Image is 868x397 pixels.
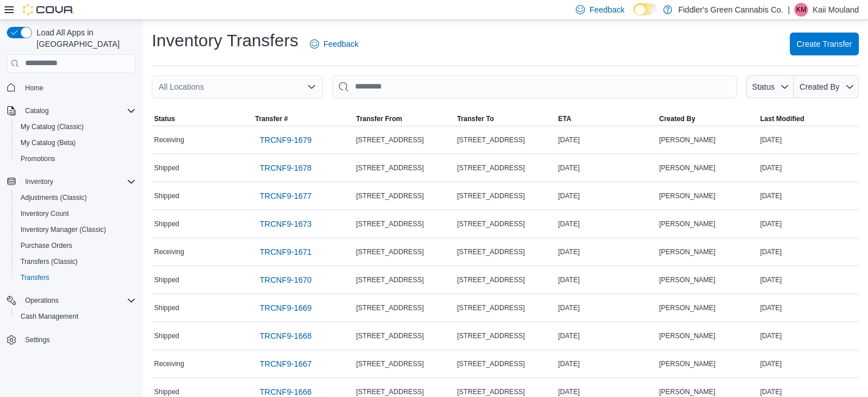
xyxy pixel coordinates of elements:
[16,136,136,150] span: My Catalog (Beta)
[25,177,53,186] span: Inventory
[255,240,316,263] a: TRCNF9-1671
[154,275,179,284] span: Shipped
[11,222,140,238] button: Inventory Manager (Classic)
[2,174,140,190] button: Inventory
[260,246,312,258] span: TRCNF9-1671
[457,114,494,123] span: Transfer To
[21,273,49,282] span: Transfers
[16,255,82,268] a: Transfers (Classic)
[21,122,84,131] span: My Catalog (Classic)
[356,275,424,284] span: [STREET_ADDRESS]
[16,271,54,284] a: Transfers
[16,136,80,150] a: My Catalog (Beta)
[21,81,136,95] span: Home
[154,247,184,256] span: Receiving
[758,217,859,231] div: [DATE]
[260,330,312,342] span: TRCNF9-1668
[659,135,716,145] span: [PERSON_NAME]
[21,257,78,266] span: Transfers (Classic)
[21,225,106,234] span: Inventory Manager (Classic)
[659,247,716,256] span: [PERSON_NAME]
[556,357,657,371] div: [DATE]
[21,104,136,118] span: Catalog
[255,212,316,235] a: TRCNF9-1673
[659,303,716,312] span: [PERSON_NAME]
[255,352,316,375] a: TRCNF9-1667
[21,312,78,321] span: Cash Management
[678,3,783,17] p: Fiddler's Green Cannabis Co.
[659,387,716,396] span: [PERSON_NAME]
[154,303,179,312] span: Shipped
[758,301,859,315] div: [DATE]
[255,324,316,347] a: TRCNF9-1668
[455,112,556,126] button: Transfer To
[796,3,806,17] span: KM
[746,75,794,98] button: Status
[457,219,525,228] span: [STREET_ADDRESS]
[633,3,657,15] input: Dark Mode
[659,359,716,368] span: [PERSON_NAME]
[255,185,316,207] a: TRCNF9-1677
[21,175,58,189] button: Inventory
[25,83,43,93] span: Home
[11,206,140,222] button: Inventory Count
[152,112,253,126] button: Status
[556,301,657,315] div: [DATE]
[556,273,657,287] div: [DATE]
[32,27,136,50] span: Load All Apps in [GEOGRAPHIC_DATA]
[16,223,136,236] span: Inventory Manager (Classic)
[356,219,424,228] span: [STREET_ADDRESS]
[11,119,140,135] button: My Catalog (Classic)
[260,358,312,370] span: TRCNF9-1667
[154,387,179,396] span: Shipped
[457,247,525,256] span: [STREET_ADDRESS]
[556,245,657,259] div: [DATE]
[154,331,179,340] span: Shipped
[354,112,455,126] button: Transfer From
[659,219,716,228] span: [PERSON_NAME]
[556,329,657,343] div: [DATE]
[752,82,775,91] span: Status
[21,175,136,189] span: Inventory
[633,15,634,16] span: Dark Mode
[16,207,74,220] a: Inventory Count
[16,271,136,284] span: Transfers
[2,79,140,96] button: Home
[356,247,424,256] span: [STREET_ADDRESS]
[260,162,312,174] span: TRCNF9-1678
[16,152,60,166] a: Promotions
[659,275,716,284] span: [PERSON_NAME]
[356,359,424,368] span: [STREET_ADDRESS]
[260,190,312,202] span: TRCNF9-1677
[21,332,136,347] span: Settings
[152,29,298,52] h1: Inventory Transfers
[255,296,316,319] a: TRCNF9-1669
[21,81,48,95] a: Home
[255,114,288,123] span: Transfer #
[457,135,525,145] span: [STREET_ADDRESS]
[21,193,87,202] span: Adjustments (Classic)
[16,191,91,204] a: Adjustments (Classic)
[23,4,74,15] img: Cova
[260,134,312,146] span: TRCNF9-1679
[16,239,136,252] span: Purchase Orders
[657,112,758,126] button: Created By
[305,33,363,55] a: Feedback
[457,359,525,368] span: [STREET_ADDRESS]
[758,189,859,203] div: [DATE]
[794,75,859,98] button: Created By
[21,209,69,218] span: Inventory Count
[2,103,140,119] button: Catalog
[2,292,140,308] button: Operations
[356,331,424,340] span: [STREET_ADDRESS]
[21,154,55,163] span: Promotions
[11,254,140,270] button: Transfers (Classic)
[797,38,852,50] span: Create Transfer
[253,112,354,126] button: Transfer #
[356,387,424,396] span: [STREET_ADDRESS]
[800,82,839,91] span: Created By
[790,33,859,55] button: Create Transfer
[260,274,312,286] span: TRCNF9-1670
[556,133,657,147] div: [DATE]
[11,190,140,206] button: Adjustments (Classic)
